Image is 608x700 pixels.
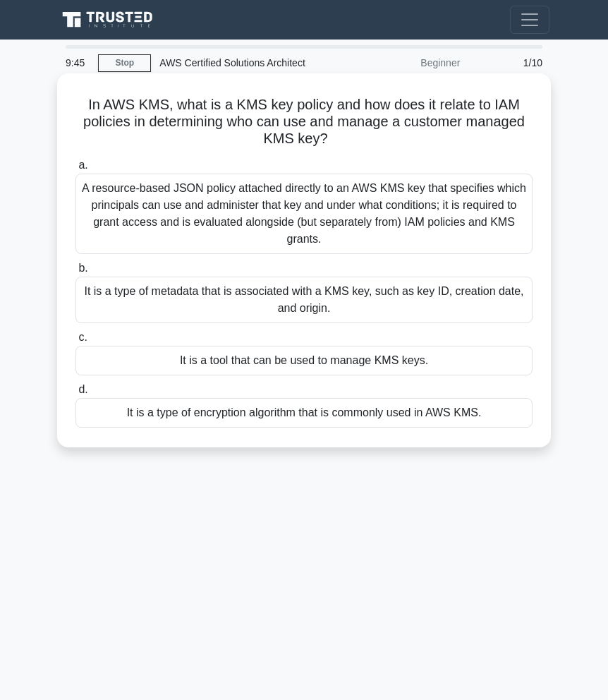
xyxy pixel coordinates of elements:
div: It is a tool that can be used to manage KMS keys. [75,346,533,375]
span: c. [78,331,87,343]
span: a. [78,159,87,171]
div: It is a type of metadata that is associated with a KMS key, such as key ID, creation date, and or... [75,277,533,323]
div: It is a type of encryption algorithm that is commonly used in AWS KMS. [75,398,533,428]
h5: In AWS KMS, what is a KMS key policy and how does it relate to IAM policies in determining who ca... [74,96,534,148]
div: 9:45 [57,49,98,77]
span: d. [78,383,87,395]
span: b. [78,262,87,274]
div: A resource-based JSON policy attached directly to an AWS KMS key that specifies which principals ... [75,174,533,254]
div: 1/10 [468,49,551,77]
a: Stop [98,54,151,72]
div: Beginner [345,49,468,77]
div: AWS Certified Solutions Architect [151,49,345,77]
button: Toggle navigation [510,6,549,34]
